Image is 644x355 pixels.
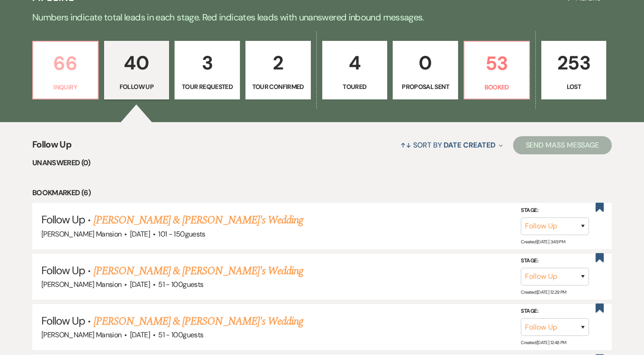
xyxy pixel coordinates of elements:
p: Follow Up [110,82,164,92]
p: 3 [180,48,234,78]
a: 40Follow Up [104,41,170,100]
span: [DATE] [130,229,150,239]
span: Follow Up [41,212,85,227]
button: Send Mass Message [513,136,612,154]
li: Bookmarked (6) [32,187,612,199]
p: Tour Confirmed [251,82,305,92]
span: ↑↓ [400,140,411,150]
a: 2Tour Confirmed [245,41,311,100]
a: 53Booked [464,41,530,100]
p: 0 [399,48,452,78]
a: [PERSON_NAME] & [PERSON_NAME]'s Wedding [94,313,304,330]
span: Follow Up [41,263,85,277]
span: [PERSON_NAME] Mansion [41,280,122,289]
p: Inquiry [39,82,92,92]
span: Follow Up [41,314,85,328]
p: 66 [39,48,92,79]
a: 66Inquiry [32,41,99,100]
p: 253 [547,48,601,78]
a: 3Tour Requested [175,41,240,100]
span: Follow Up [32,138,71,157]
a: 253Lost [541,41,607,100]
li: Unanswered (0) [32,157,612,169]
p: 2 [251,48,305,78]
span: Date Created [444,140,495,150]
a: 4Toured [322,41,388,100]
span: [DATE] [130,330,150,340]
a: [PERSON_NAME] & [PERSON_NAME]'s Wedding [94,212,304,228]
span: [PERSON_NAME] Mansion [41,229,122,239]
span: Created: [DATE] 12:48 PM [521,340,566,345]
span: 51 - 100 guests [158,330,203,340]
p: Lost [547,82,601,92]
p: 40 [110,48,164,78]
label: Stage: [521,306,589,316]
span: 101 - 150 guests [158,229,205,239]
span: Created: [DATE] 3:49 PM [521,239,565,245]
p: 53 [470,48,524,79]
p: Proposal Sent [399,82,452,92]
p: 4 [328,48,382,78]
label: Stage: [521,256,589,266]
a: [PERSON_NAME] & [PERSON_NAME]'s Wedding [94,263,304,279]
p: Toured [328,82,382,92]
span: [PERSON_NAME] Mansion [41,330,122,340]
p: Tour Requested [180,82,234,92]
span: [DATE] [130,280,150,289]
a: 0Proposal Sent [393,41,458,100]
span: Created: [DATE] 12:29 PM [521,289,566,295]
label: Stage: [521,206,589,216]
p: Booked [470,82,524,92]
button: Sort By Date Created [397,133,506,157]
span: 51 - 100 guests [158,280,203,289]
